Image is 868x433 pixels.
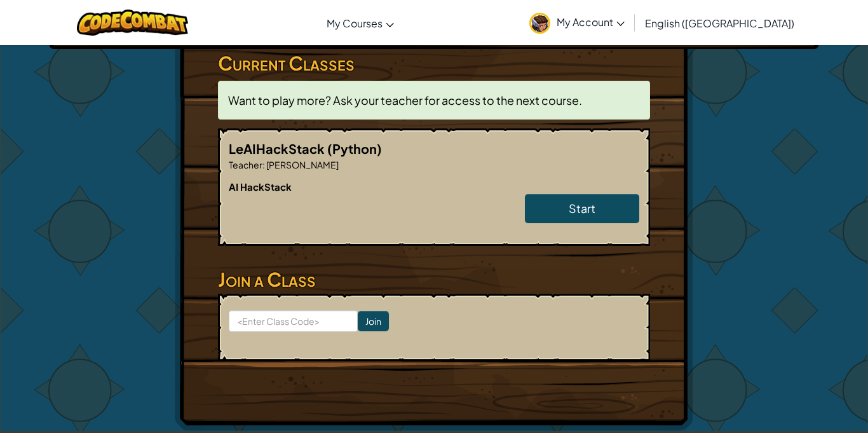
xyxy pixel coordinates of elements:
[525,194,639,223] a: Start
[229,310,358,332] input: <Enter Class Code>
[327,17,383,30] span: My Courses
[265,159,339,170] span: [PERSON_NAME]
[645,17,794,30] span: English ([GEOGRAPHIC_DATA])
[229,159,262,170] span: Teacher
[327,141,382,156] span: (Python)
[358,311,389,331] input: Join
[229,141,327,156] span: LeAIHackStack
[523,3,631,43] a: My Account
[320,6,400,40] a: My Courses
[218,49,650,78] h3: Current Classes
[639,6,801,40] a: English ([GEOGRAPHIC_DATA])
[229,181,292,193] span: AI HackStack
[529,13,550,34] img: avatar
[262,159,265,170] span: :
[218,265,650,294] h3: Join a Class
[228,93,582,107] span: Want to play more? Ask your teacher for access to the next course.
[569,201,595,216] span: Start
[77,10,188,36] img: CodeCombat logo
[557,15,625,29] span: My Account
